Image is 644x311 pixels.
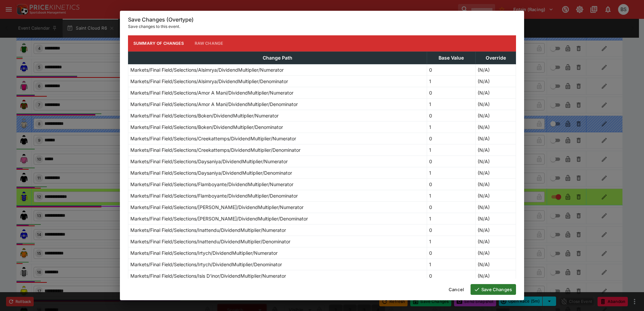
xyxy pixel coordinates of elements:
[130,238,290,245] p: Markets/Final Field/Selections/Inattendu/DividendMultiplier/Denominator
[445,284,468,295] button: Cancel
[130,192,298,199] p: Markets/Final Field/Selections/Flamboyante/DividendMultiplier/Denominator
[427,144,475,155] td: 1
[427,110,475,121] td: 0
[476,121,516,133] td: (N/A)
[427,270,475,281] td: 0
[130,101,298,108] p: Markets/Final Field/Selections/Amor A Mani/DividendMultiplier/Denominator
[476,64,516,75] td: (N/A)
[427,258,475,270] td: 1
[476,133,516,144] td: (N/A)
[130,78,288,85] p: Markets/Final Field/Selections/Alsimrya/DividendMultiplier/Denominator
[130,261,282,268] p: Markets/Final Field/Selections/Irtych/DividendMultiplier/Denominator
[130,158,288,165] p: Markets/Final Field/Selections/Daysaniya/DividendMultiplier/Numerator
[427,236,475,247] td: 1
[427,201,475,213] td: 0
[427,64,475,75] td: 0
[427,224,475,236] td: 0
[427,167,475,178] td: 1
[130,227,286,234] p: Markets/Final Field/Selections/Inattendu/DividendMultiplier/Numerator
[476,190,516,201] td: (N/A)
[476,110,516,121] td: (N/A)
[130,66,284,73] p: Markets/Final Field/Selections/Alsimrya/DividendMultiplier/Numerator
[128,16,516,23] h6: Save Changes (Overtype)
[476,98,516,110] td: (N/A)
[130,181,293,188] p: Markets/Final Field/Selections/Flamboyante/DividendMultiplier/Numerator
[476,224,516,236] td: (N/A)
[427,121,475,133] td: 1
[476,155,516,167] td: (N/A)
[427,98,475,110] td: 1
[427,178,475,190] td: 0
[427,87,475,98] td: 0
[427,247,475,258] td: 0
[130,272,286,279] p: Markets/Final Field/Selections/Isis D'inor/DividendMultiplier/Numerator
[476,167,516,178] td: (N/A)
[130,89,293,96] p: Markets/Final Field/Selections/Amor A Mani/DividendMultiplier/Numerator
[476,247,516,258] td: (N/A)
[427,133,475,144] td: 0
[427,75,475,87] td: 1
[130,204,303,211] p: Markets/Final Field/Selections/[PERSON_NAME]/DividendMultiplier/Numerator
[476,87,516,98] td: (N/A)
[476,178,516,190] td: (N/A)
[427,190,475,201] td: 1
[476,75,516,87] td: (N/A)
[427,51,475,64] th: Base Value
[476,144,516,155] td: (N/A)
[130,169,292,176] p: Markets/Final Field/Selections/Daysaniya/DividendMultiplier/Denominator
[130,112,279,119] p: Markets/Final Field/Selections/Boken/DividendMultiplier/Numerator
[476,201,516,213] td: (N/A)
[130,124,283,131] p: Markets/Final Field/Selections/Boken/DividendMultiplier/Denominator
[471,284,516,295] button: Save Changes
[130,135,296,142] p: Markets/Final Field/Selections/Creekattemps/DividendMultiplier/Numerator
[476,270,516,281] td: (N/A)
[476,213,516,224] td: (N/A)
[130,215,308,222] p: Markets/Final Field/Selections/[PERSON_NAME]/DividendMultiplier/Denominator
[476,236,516,247] td: (N/A)
[130,146,300,153] p: Markets/Final Field/Selections/Creekattemps/DividendMultiplier/Denominator
[128,23,516,30] p: Save changes to this event.
[128,35,189,51] button: Summary of Changes
[189,35,229,51] button: Raw Change
[427,155,475,167] td: 0
[128,51,427,64] th: Change Path
[130,249,278,256] p: Markets/Final Field/Selections/Irtych/DividendMultiplier/Numerator
[427,213,475,224] td: 1
[476,258,516,270] td: (N/A)
[476,51,516,64] th: Override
